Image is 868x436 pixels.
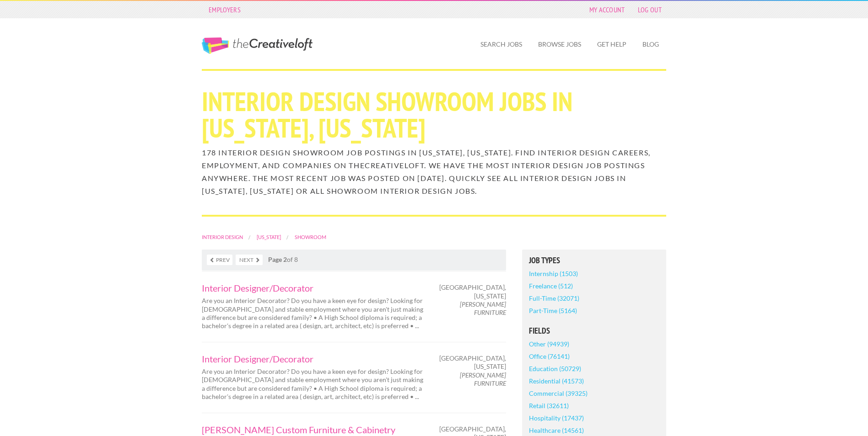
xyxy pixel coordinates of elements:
a: Part-Time (5164) [529,304,577,317]
a: Browse Jobs [531,34,588,55]
em: [PERSON_NAME] FURNITURE [460,371,506,387]
a: Full-Time (32071) [529,292,579,304]
h1: Interior Design Showroom jobs in [US_STATE], [US_STATE] [202,88,666,141]
p: Are you an Interior Decorator? Do you have a keen eye for design? Looking for [DEMOGRAPHIC_DATA] ... [202,367,426,401]
a: My Account [585,3,630,16]
a: Search Jobs [473,34,529,55]
span: [GEOGRAPHIC_DATA], [US_STATE] [439,283,506,300]
a: Other (94939) [529,338,569,350]
strong: Page 2 [268,255,287,263]
a: Retail (32611) [529,399,569,412]
a: Showroom [295,234,326,240]
p: Are you an Interior Decorator? Do you have a keen eye for design? Looking for [DEMOGRAPHIC_DATA] ... [202,297,426,330]
a: Employers [204,3,245,16]
a: [US_STATE] [257,234,281,240]
em: [PERSON_NAME] FURNITURE [460,300,506,316]
a: Interior Designer/Decorator [202,354,426,363]
a: Residential (41573) [529,375,584,387]
a: Next [236,255,263,265]
a: Prev [207,255,232,265]
a: Education (50729) [529,362,581,375]
span: [GEOGRAPHIC_DATA], [US_STATE] [439,354,506,371]
a: Office (76141) [529,350,570,362]
a: Log Out [633,3,666,16]
a: Commercial (39325) [529,387,588,399]
nav: of 8 [202,250,506,271]
a: Freelance (512) [529,280,573,292]
a: Blog [635,34,666,55]
a: Interior Design [202,234,243,240]
h5: Fields [529,327,659,335]
h5: Job Types [529,256,659,265]
a: The Creative Loft [202,37,313,54]
a: Get Help [590,34,634,55]
a: Internship (1503) [529,267,578,280]
h2: 178 Interior Design Showroom job postings in [US_STATE], [US_STATE]. Find Interior Design careers... [202,146,666,197]
a: Interior Designer/Decorator [202,283,426,292]
a: Hospitality (17437) [529,412,584,424]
